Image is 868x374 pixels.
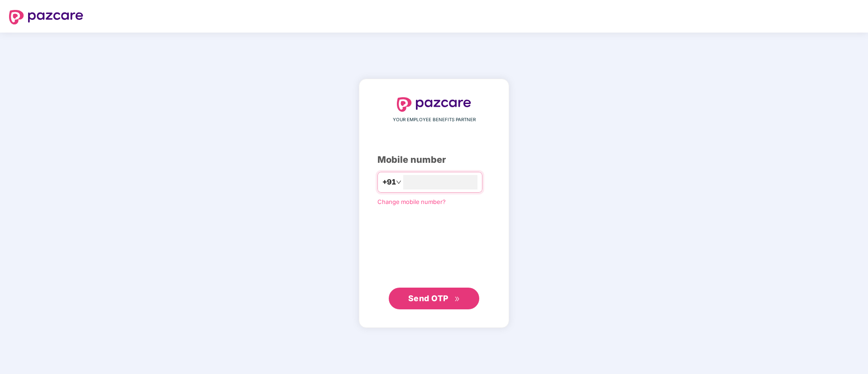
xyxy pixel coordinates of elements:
[389,288,479,309] button: Send OTPdouble-right
[377,198,446,205] a: Change mobile number?
[382,176,396,188] span: +91
[393,116,476,123] span: YOUR EMPLOYEE BENEFITS PARTNER
[454,296,460,302] span: double-right
[396,180,401,185] span: down
[9,10,83,24] img: logo
[377,153,491,167] div: Mobile number
[397,97,471,112] img: logo
[408,294,448,303] span: Send OTP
